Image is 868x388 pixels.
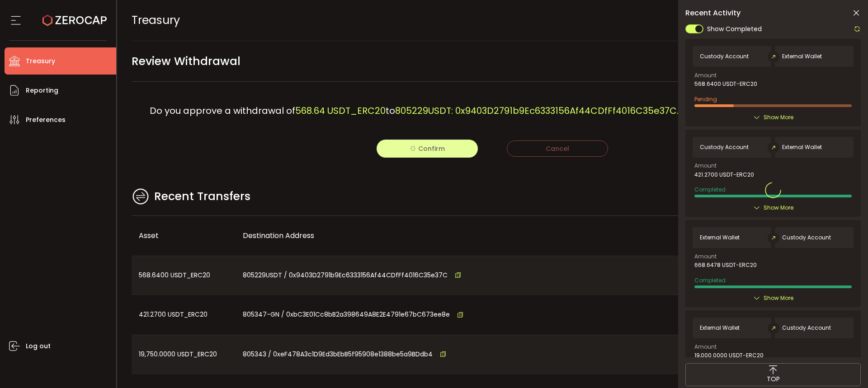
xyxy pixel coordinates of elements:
span: Review Withdrawal [132,51,241,71]
div: [DATE] 19:42:23 [670,335,774,374]
span: Log out [26,340,51,353]
span: Cancel [546,144,569,153]
div: Asset [132,230,236,241]
div: 421.2700 USDT_ERC20 [132,295,236,335]
div: Destination Address [236,230,670,241]
span: Treasury [26,55,55,68]
div: 568.6400 USDT_ERC20 [132,256,236,295]
span: Recent Activity [685,9,741,17]
span: Reporting [26,84,58,97]
span: 805347-GN / 0xbC3E01Cc8bB2a398649A8E2E4791e67bC673ee8e [243,309,450,320]
span: Preferences [26,113,66,126]
span: 805343 / 0xeF478A3c1D9Ed3bEbB5f95908e1388be5a9BDdb4 [243,349,433,360]
div: [DATE] 17:40:27 [670,256,774,295]
span: 805229USDT: 0x9403D2791b9Ec6333156Af44CDfFf4016C35e37C. [395,104,679,117]
span: TOP [767,374,780,384]
span: 568.64 USDT_ERC20 [295,104,386,117]
span: Recent Transfers [154,188,250,205]
span: 805229USDT / 0x9403D2791b9Ec6333156Af44CDfFf4016C35e37C [243,270,448,280]
div: 19,750.0000 USDT_ERC20 [132,335,236,374]
span: Do you approve a withdrawal of [150,104,295,117]
div: [DATE] 16:26:11 [670,295,774,335]
span: Treasury [132,12,180,28]
span: to [386,104,395,117]
div: Date [670,230,774,241]
button: Cancel [507,140,608,157]
iframe: Chat Widget [823,345,868,388]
